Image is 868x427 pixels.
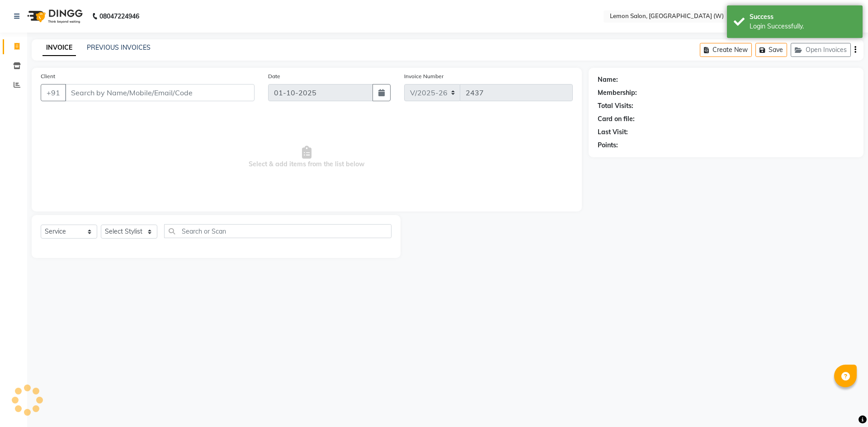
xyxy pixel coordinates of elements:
button: +91 [41,84,66,101]
b: 08047224946 [99,4,139,29]
input: Search by Name/Mobile/Email/Code [65,84,255,101]
label: Invoice Number [404,72,443,80]
div: Login Successfully. [750,22,856,31]
label: Date [268,72,280,80]
button: Open Invoices [791,43,851,57]
a: PREVIOUS INVOICES [87,43,151,52]
div: Membership: [598,88,637,98]
button: Save [755,43,787,57]
div: Last Visit: [598,127,628,137]
div: Card on file: [598,114,635,124]
div: Success [750,12,856,22]
span: Select & add items from the list below [41,112,573,202]
img: logo [23,4,85,29]
button: Create New [700,43,752,57]
div: Total Visits: [598,101,633,111]
div: Name: [598,75,618,84]
a: INVOICE [42,40,76,56]
input: Search or Scan [164,224,392,238]
div: Points: [598,141,618,150]
label: Client [41,72,55,80]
